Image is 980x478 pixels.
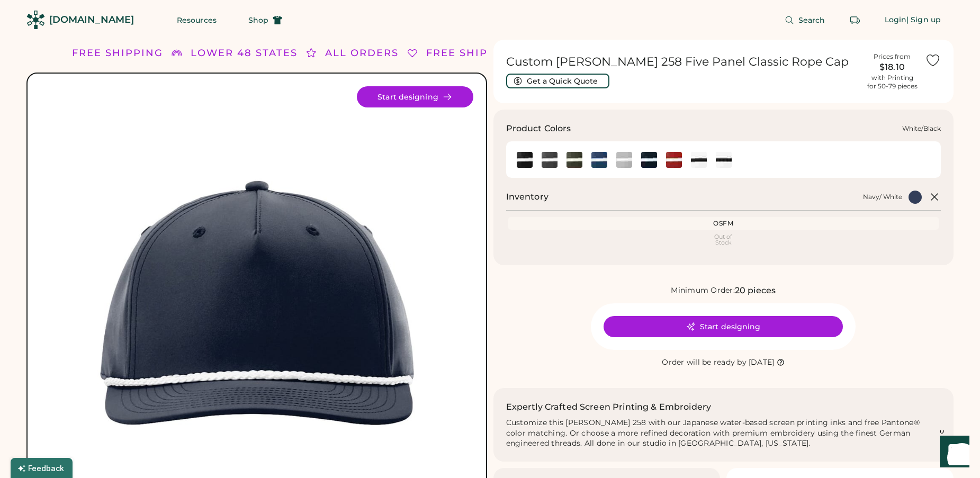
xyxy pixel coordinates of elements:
[863,193,902,201] div: Navy/ White
[510,234,937,246] div: Out of Stock
[236,10,295,31] button: Shop
[902,124,941,133] div: White/Black
[325,46,399,60] div: ALL ORDERS
[749,357,775,368] div: [DATE]
[517,152,533,168] img: Black/ White Swatch Image
[542,152,558,168] img: Dark Grey/ White Swatch Image
[798,16,825,24] span: Search
[772,10,838,31] button: Search
[885,15,907,25] div: Login
[567,152,582,168] div: Dark Olive Green/ White
[506,122,571,135] h3: Product Colors
[691,152,707,168] img: White/Black Swatch Image
[671,285,735,296] div: Minimum Order:
[866,61,919,74] div: $18.10
[506,418,941,449] div: Customize this [PERSON_NAME] 258 with our Japanese water-based screen printing inks and free Pant...
[72,46,163,60] div: FREE SHIPPING
[735,284,776,297] div: 20 pieces
[716,152,732,168] img: White/ Navy Swatch Image
[604,316,843,337] button: Start designing
[191,46,298,60] div: LOWER 48 STATES
[716,152,732,168] div: White/ Navy
[49,13,134,26] div: [DOMAIN_NAME]
[930,430,975,476] iframe: Front Chat
[506,191,549,203] h2: Inventory
[616,152,632,168] img: Light Grey/ White Swatch Image
[591,152,607,168] img: Light Blue/ White Swatch Image
[666,152,682,168] div: Red/ White
[641,152,657,168] img: Navy/ White Swatch Image
[164,10,229,31] button: Resources
[542,152,558,168] div: Dark Grey/ White
[357,86,473,107] button: Start designing
[506,401,712,413] h2: Expertly Crafted Screen Printing & Embroidery
[616,152,632,168] div: Light Grey/ White
[567,152,582,168] img: Dark Olive Green/ White Swatch Image
[506,55,860,69] h1: Custom [PERSON_NAME] 258 Five Panel Classic Rope Cap
[517,152,533,168] div: Black/ White
[867,74,918,91] div: with Printing for 50-79 pieces
[248,16,268,24] span: Shop
[591,152,607,168] div: Light Blue/ White
[510,219,937,228] div: OSFM
[666,152,682,168] img: Red/ White Swatch Image
[691,152,707,168] div: White/Black
[641,152,657,168] div: Navy/ White
[662,357,747,368] div: Order will be ready by
[906,15,941,25] div: | Sign up
[874,52,911,61] div: Prices from
[506,74,609,88] button: Get a Quick Quote
[26,11,45,29] img: Rendered Logo - Screens
[426,46,517,60] div: FREE SHIPPING
[844,10,866,31] button: Retrieve an order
